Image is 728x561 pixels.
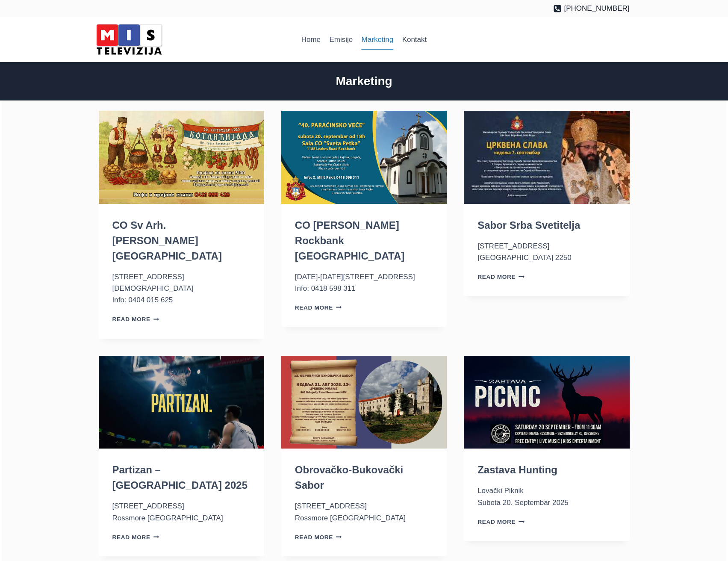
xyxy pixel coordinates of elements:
[99,72,630,90] h2: Marketing
[295,219,404,262] a: CO [PERSON_NAME] Rockbank [GEOGRAPHIC_DATA]
[295,534,342,540] a: Read More
[112,464,248,491] a: Partizan – [GEOGRAPHIC_DATA] 2025
[564,3,629,14] span: [PHONE_NUMBER]
[112,534,159,540] a: Read More
[99,356,264,449] img: Partizan – Australia 2025
[281,356,447,449] img: Obrovačko-Bukovački Sabor
[477,274,525,280] a: Read More
[93,21,165,58] img: MIS Television
[281,111,447,204] img: CO Sv Petka Rockbank VIC
[99,111,264,204] img: CO Sv Arh. Stefan Keysborough VIC
[112,219,222,262] a: CO Sv Arh. [PERSON_NAME] [GEOGRAPHIC_DATA]
[112,271,251,306] p: [STREET_ADDRESS][DEMOGRAPHIC_DATA] Info: 0404 015 625
[477,519,525,525] a: Read More
[297,30,325,50] a: Home
[112,500,251,523] p: [STREET_ADDRESS] Rossmore [GEOGRAPHIC_DATA]
[477,464,557,475] a: Zastava Hunting
[325,30,357,50] a: Emisije
[398,30,431,50] a: Kontakt
[295,500,433,523] p: [STREET_ADDRESS] Rossmore [GEOGRAPHIC_DATA]
[295,304,342,311] a: Read More
[112,316,159,322] a: Read More
[477,485,616,508] p: Lovački Piknik Subota 20. Septembar 2025
[357,30,398,50] a: Marketing
[295,271,433,294] p: [DATE]-[DATE][STREET_ADDRESS] Info: 0418 598 311
[464,356,629,449] img: Zastava Hunting
[464,111,629,204] img: Sabor Srba Svetitelja
[297,30,431,50] nav: Primary
[477,219,580,231] a: Sabor Srba Svetitelja
[295,464,403,491] a: Obrovačko-Bukovački Sabor
[553,3,630,14] a: [PHONE_NUMBER]
[477,240,616,263] p: [STREET_ADDRESS] [GEOGRAPHIC_DATA] 2250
